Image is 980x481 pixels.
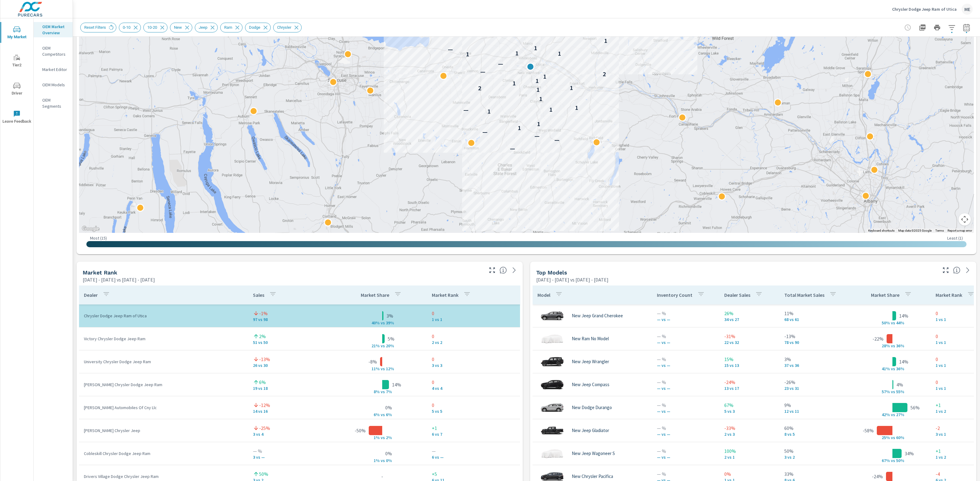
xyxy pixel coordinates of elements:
img: Google [81,225,101,233]
p: 6% [259,378,266,386]
p: 12 vs 11 [784,409,849,414]
p: — % [657,356,714,363]
p: -24% [872,473,883,480]
p: 9% [784,401,849,409]
p: s 27% [893,412,908,417]
p: 2 [478,84,481,92]
div: OEM Market Overview [34,22,73,37]
span: Market Rank shows you how you rank, in terms of sales, to other dealerships in your market. “Mark... [499,267,507,274]
p: New Dodge Durango [572,405,612,410]
a: Report a map error [948,229,972,232]
p: 1 [536,86,540,93]
button: Print Report [931,21,943,34]
p: — % [657,401,714,409]
p: s 60% [893,435,908,440]
span: Map data ©2025 Google [898,229,932,232]
p: 56% [910,404,920,411]
div: New [170,23,192,32]
p: 6 vs 7 [432,432,515,437]
p: s 39% [383,320,398,326]
p: OEM Models [42,82,68,88]
p: — % [657,447,714,455]
p: s 20% [383,343,398,349]
p: 1 [535,77,539,84]
p: New Jeep Grand Cherokee [572,313,623,319]
p: New Chrysler Pacifica [572,474,613,479]
span: Jeep [195,25,211,30]
p: 1 [570,84,573,91]
p: 1 [518,124,521,132]
p: 14% [899,312,908,319]
p: Victory Chrysler Dodge Jeep Ram [84,336,243,342]
p: OEM Segments [42,97,68,109]
p: — [480,68,485,75]
p: Sales [253,292,264,298]
p: +1 [432,424,515,432]
p: 0 [432,378,515,386]
p: 67% [724,401,775,409]
p: 34 vs 27 [724,317,775,322]
p: 100% [724,447,775,455]
p: 11% [784,310,849,317]
div: Jeep [195,23,218,32]
div: Reset Filters [80,23,116,32]
div: OEM Segments [34,95,73,111]
p: 1 vs 1 [432,317,515,322]
p: Market Share [361,292,389,298]
p: Drivers Village Dodge Chrysler Jeep Ram [84,473,243,479]
p: 25% v [877,435,893,440]
p: 41% v [877,366,893,371]
p: Market Editor [42,66,68,73]
p: 68 vs 61 [784,317,849,322]
p: 2 vs 1 [724,455,775,460]
p: 3 vs 4 [253,432,333,437]
p: 2 vs 2 [432,340,515,345]
p: — vs — [657,386,714,391]
p: 1 [549,106,552,113]
p: 97 vs 98 [253,317,333,322]
p: [DATE] - [DATE] vs [DATE] - [DATE] [83,276,155,283]
p: -8% [368,358,377,365]
p: Chrysler Dodge Jeep Ram of Utica [892,6,957,12]
p: — % [657,378,714,386]
div: OEM Competitors [34,43,73,59]
span: Reset Filters [81,25,110,30]
p: 3% [386,312,393,319]
span: 0-10 [119,25,134,30]
img: glamour [540,398,564,417]
a: See more details in report [963,265,973,275]
button: Make Fullscreen [941,265,951,275]
p: 1% v [367,458,383,463]
p: New Jeep Compass [572,382,609,387]
p: 42% v [877,412,893,417]
div: Chrysler [273,23,302,32]
div: Ram [220,23,243,32]
p: — vs — [657,432,714,437]
p: 0% [724,470,775,478]
p: 1 [539,95,542,103]
p: Total Market Sales [784,292,824,298]
p: — % [657,424,714,432]
p: 3 vs — [253,455,333,460]
p: 1 [604,37,607,44]
p: 11% v [367,366,383,371]
p: +5 [432,470,515,478]
p: 50% [784,447,849,455]
p: 0 [432,333,515,340]
p: s 12% [383,366,398,371]
p: — [510,145,515,152]
p: Least ( 1 ) [947,235,963,241]
p: 13 vs 17 [724,386,775,391]
p: New Jeep Wagoneer S [572,451,615,456]
span: New [170,25,186,30]
p: s 36% [893,343,908,349]
p: Dealer Sales [724,292,750,298]
p: 57% v [877,389,893,394]
p: 67% v [877,458,893,463]
p: 14% [899,358,908,365]
p: 3 vs 3 [432,363,515,368]
p: 0 [432,401,515,409]
p: -1% [259,310,268,317]
p: s 50% [893,458,908,463]
p: 1 [543,73,546,80]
